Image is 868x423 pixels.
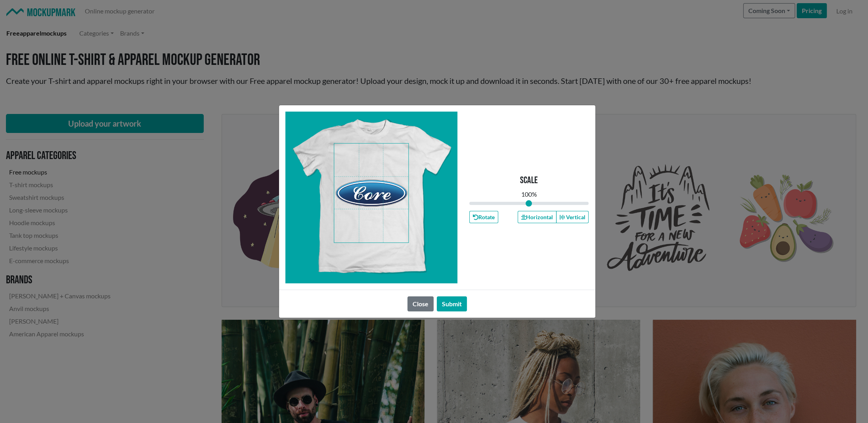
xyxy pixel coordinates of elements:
[521,190,537,199] div: 100 %
[556,211,589,223] button: Vertical
[469,211,498,223] button: Rotate
[520,175,538,186] p: Scale
[407,296,434,311] button: Close
[518,211,556,223] button: Horizontal
[437,296,467,311] button: Submit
